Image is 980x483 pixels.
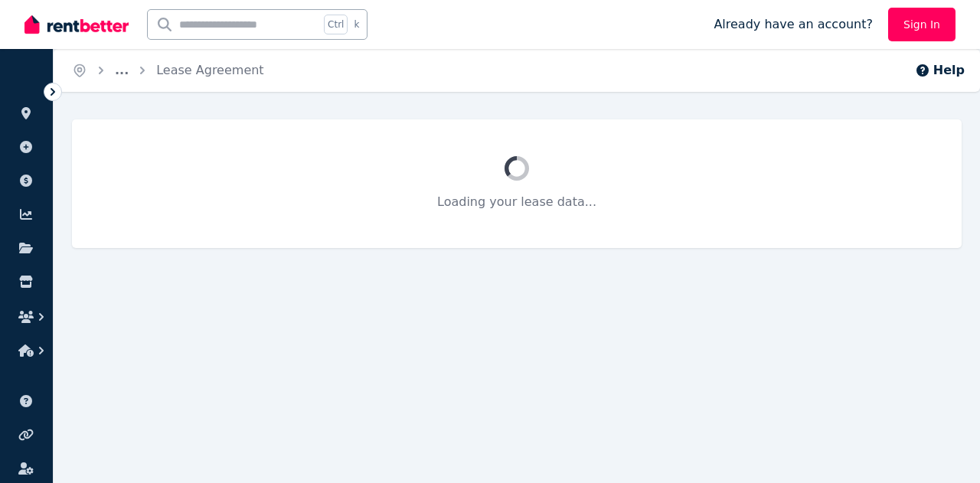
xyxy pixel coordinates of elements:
a: ... [115,63,129,77]
span: k [354,18,359,31]
nav: Breadcrumb [54,49,283,92]
span: Ctrl [324,15,348,34]
a: Lease Agreement [156,63,263,77]
span: Already have an account? [714,15,873,34]
p: Loading your lease data... [109,193,925,211]
img: RentBetter [24,13,129,36]
button: Help [915,61,965,80]
a: Sign In [888,8,955,41]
